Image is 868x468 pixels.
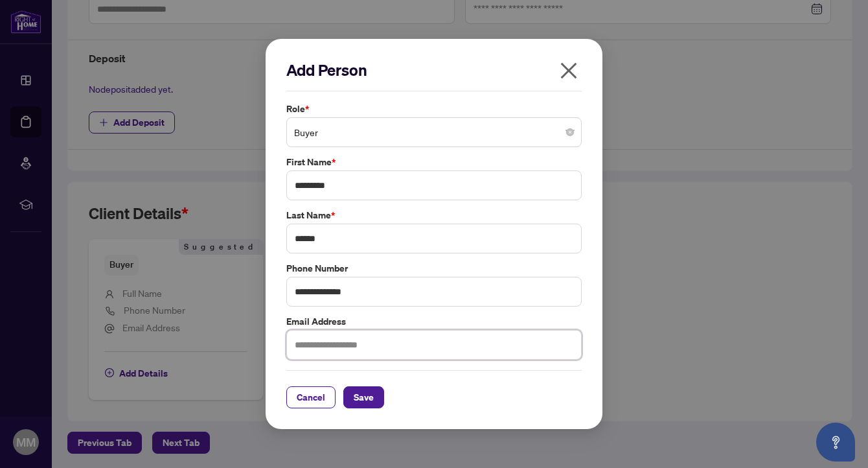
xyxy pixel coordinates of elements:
[558,60,579,81] span: close
[286,261,582,275] label: Phone Number
[286,314,582,329] label: Email Address
[354,387,374,408] span: Save
[566,128,574,136] span: close-circle
[286,386,336,408] button: Cancel
[286,102,582,116] label: Role
[816,423,855,462] button: Open asap
[286,60,582,80] h2: Add Person
[297,387,325,408] span: Cancel
[286,155,582,169] label: First Name
[343,386,384,408] button: Save
[286,208,582,222] label: Last Name
[294,120,574,145] span: Buyer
